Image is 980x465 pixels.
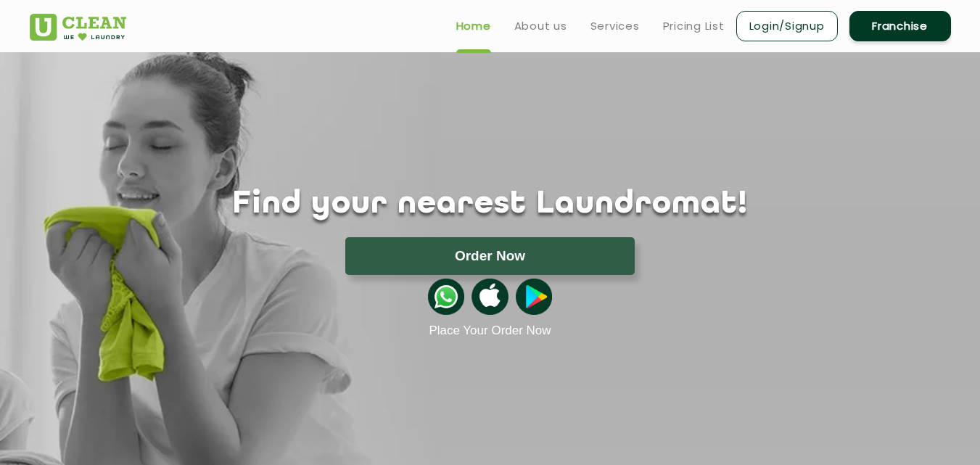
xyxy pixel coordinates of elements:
img: apple-icon.png [472,279,508,315]
button: Order Now [345,237,635,275]
a: Login/Signup [736,11,838,41]
h1: Find your nearest Laundromat! [19,186,962,223]
a: Place Your Order Now [429,324,551,338]
img: playstoreicon.png [516,279,552,315]
a: About us [514,17,567,35]
a: Pricing List [663,17,725,35]
img: UClean Laundry and Dry Cleaning [30,14,126,41]
a: Services [590,17,640,35]
a: Franchise [849,11,951,41]
a: Home [456,17,491,35]
img: whatsappicon.png [428,279,464,315]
